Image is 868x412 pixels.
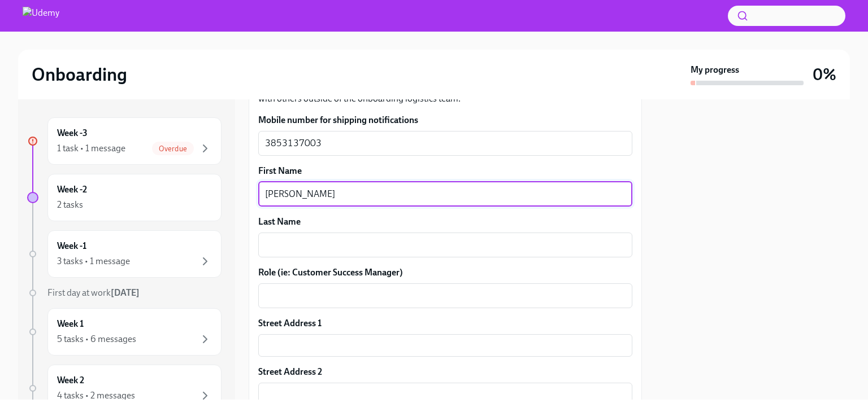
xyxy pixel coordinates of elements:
[57,333,136,345] div: 5 tasks • 6 messages
[57,127,88,139] h6: Week -3
[57,255,130,268] div: 3 tasks • 1 message
[57,389,135,402] div: 4 tasks • 2 messages
[57,183,87,196] h6: Week -2
[23,7,59,25] img: Udemy
[32,63,127,86] h2: Onboarding
[27,174,222,221] a: Week -22 tasks
[47,287,140,298] span: First day at work
[258,317,322,330] label: Street Address 1
[258,266,632,279] label: Role (ie: Customer Success Manager)
[27,308,222,356] a: Week 15 tasks • 6 messages
[152,144,194,153] span: Overdue
[258,366,322,378] label: Street Address 2
[57,142,125,155] div: 1 task • 1 message
[27,117,222,165] a: Week -31 task • 1 messageOverdue
[57,240,86,252] h6: Week -1
[27,230,222,278] a: Week -13 tasks • 1 message
[813,64,836,85] h3: 0%
[258,114,632,126] label: Mobile number for shipping notifications
[57,199,83,211] div: 2 tasks
[27,365,222,412] a: Week 24 tasks • 2 messages
[265,137,626,150] textarea: 3853137003
[27,287,222,299] a: First day at work[DATE]
[57,318,84,330] h6: Week 1
[258,165,632,177] label: First Name
[258,216,632,228] label: Last Name
[57,374,84,387] h6: Week 2
[111,287,140,298] strong: [DATE]
[265,187,626,201] textarea: [PERSON_NAME]
[691,64,739,76] strong: My progress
